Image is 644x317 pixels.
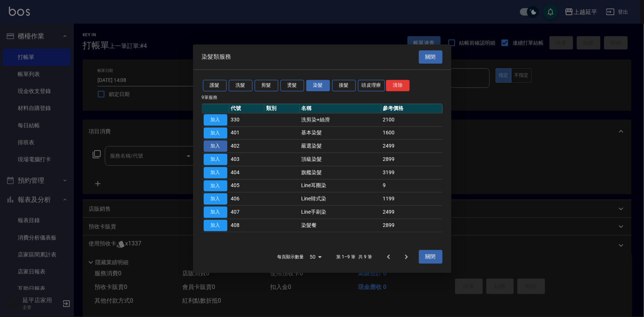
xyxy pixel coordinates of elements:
button: 染髮 [306,80,330,91]
td: 2499 [381,206,442,219]
td: 頂級染髮 [300,153,381,166]
td: 洗剪染+絲滑 [300,113,381,127]
td: 嚴選染髮 [300,139,381,153]
p: 每頁顯示數量 [277,254,304,260]
td: 9 [381,179,442,192]
td: 405 [229,179,265,192]
button: 頭皮理療 [358,80,385,91]
td: 407 [229,206,265,219]
td: 1199 [381,192,442,206]
td: 402 [229,139,265,153]
th: 名稱 [300,104,381,113]
td: 1600 [381,126,442,139]
td: 401 [229,126,265,139]
td: 基本染髮 [300,126,381,139]
p: 9 筆服務 [202,94,442,101]
button: 加入 [204,220,227,231]
td: 2899 [381,219,442,232]
button: 關閉 [419,250,442,264]
button: 加入 [204,127,227,139]
button: 關閉 [419,50,442,64]
td: Line手刷染 [300,206,381,219]
button: 加入 [204,154,227,165]
button: 加入 [204,167,227,178]
td: 2899 [381,153,442,166]
div: 50 [307,247,324,267]
th: 代號 [229,104,265,113]
td: 染髮餐 [300,219,381,232]
th: 參考價格 [381,104,442,113]
button: 加入 [204,114,227,125]
button: 加入 [204,180,227,192]
th: 類別 [264,104,300,113]
button: 加入 [204,193,227,205]
td: Line耳圈染 [300,179,381,192]
td: 408 [229,219,265,232]
td: 406 [229,192,265,206]
button: 清除 [386,80,410,91]
td: 旗艦染髮 [300,166,381,179]
td: Line韓式染 [300,192,381,206]
td: 2499 [381,139,442,153]
button: 燙髮 [280,80,304,91]
td: 330 [229,113,265,127]
td: 403 [229,153,265,166]
td: 3199 [381,166,442,179]
td: 2100 [381,113,442,127]
button: 護髮 [203,80,227,91]
button: 接髮 [332,80,356,91]
button: 加入 [204,141,227,152]
button: 剪髮 [255,80,278,91]
button: 洗髮 [229,80,252,91]
p: 第 1–9 筆 共 9 筆 [336,254,372,260]
td: 404 [229,166,265,179]
span: 染髮類服務 [202,53,231,61]
button: 加入 [204,206,227,218]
